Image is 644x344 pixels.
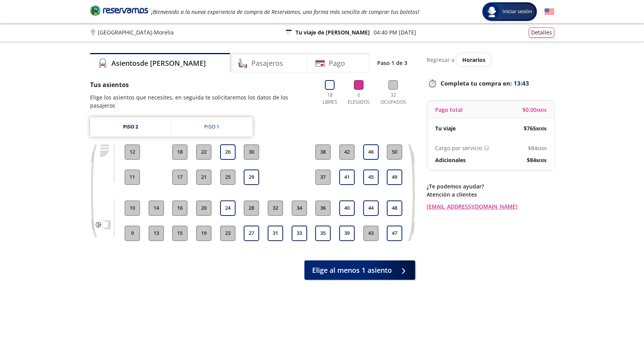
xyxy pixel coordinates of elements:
a: [EMAIL_ADDRESS][DOMAIN_NAME] [427,202,554,211]
button: 41 [339,169,355,185]
small: MXN [536,126,547,132]
a: Piso 2 [90,117,171,137]
button: 13 [149,226,164,241]
button: 43 [363,226,379,241]
button: 25 [220,169,236,185]
button: 30 [244,144,259,160]
div: Regresar a ver horarios [427,53,554,66]
button: Elige al menos 1 asiento [304,260,415,280]
p: 0 Elegidos [346,92,372,106]
button: 48 [387,200,402,216]
button: 35 [315,226,331,241]
p: Regresar a [427,56,454,64]
button: 36 [315,200,331,216]
small: MXN [536,107,547,113]
p: 18 Libres [319,92,340,106]
p: Tu viaje [435,124,456,132]
span: $ 765 [524,124,547,132]
button: 33 [292,226,307,241]
i: Brand Logo [90,5,148,16]
button: 9 [125,226,140,241]
button: 23 [220,226,236,241]
small: MXN [536,157,547,163]
button: 49 [387,169,402,185]
p: ¿Te podemos ayudar? [427,182,554,190]
div: Piso 1 [204,123,219,131]
button: 27 [244,226,259,241]
button: 37 [315,169,331,185]
em: ¡Bienvenido a la nueva experiencia de compra de Reservamos, una forma más sencilla de comprar tus... [151,8,419,15]
button: 44 [363,200,379,216]
h4: Pasajeros [251,58,283,68]
button: 15 [172,226,188,241]
a: Brand Logo [90,5,148,19]
p: Atención a clientes [427,190,554,199]
p: [GEOGRAPHIC_DATA] - Morelia [98,28,174,36]
small: MXN [537,145,547,151]
button: 21 [196,169,212,185]
button: 45 [363,169,379,185]
button: 10 [125,200,140,216]
p: 04:40 PM [DATE] [374,28,416,36]
button: 42 [339,144,355,160]
iframe: Messagebird Livechat Widget [599,299,636,336]
a: Piso 1 [171,117,253,137]
p: Elige los asientos que necesites, en seguida te solicitaremos los datos de los pasajeros [90,93,312,110]
span: Iniciar sesión [499,8,535,15]
button: 46 [363,144,379,160]
p: Cargo por servicio [435,144,482,152]
button: 22 [196,144,212,160]
p: Pago total [435,106,463,114]
span: 13:43 [514,79,529,88]
button: 39 [339,226,355,241]
button: 31 [268,226,283,241]
button: 17 [172,169,188,185]
button: 24 [220,200,236,216]
button: 38 [315,144,331,160]
p: Tu viaje de [PERSON_NAME] [296,28,370,36]
span: Elige al menos 1 asiento [312,265,392,276]
button: 19 [196,226,212,241]
button: 28 [244,200,259,216]
button: 18 [172,144,188,160]
p: Adicionales [435,156,466,164]
p: Paso 1 de 3 [377,59,407,67]
button: Detalles [529,27,554,38]
p: 32 Ocupados [378,92,409,106]
button: 12 [125,144,140,160]
button: 47 [387,226,402,241]
button: 26 [220,144,236,160]
button: 50 [387,144,402,160]
button: 14 [149,200,164,216]
button: 16 [172,200,188,216]
span: $ 84 [527,156,547,164]
button: 29 [244,169,259,185]
button: 34 [292,200,307,216]
button: 11 [125,169,140,185]
span: $ 0.00 [523,106,547,114]
p: Completa tu compra en : [427,78,554,89]
p: Tus asientos [90,80,312,89]
h4: Asientos de [PERSON_NAME] [111,58,206,68]
button: 20 [196,200,212,216]
span: Horarios [462,56,485,63]
button: 32 [268,200,283,216]
span: $ 84 [528,144,547,152]
button: English [545,7,554,17]
h4: Pago [329,58,345,68]
button: 40 [339,200,355,216]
